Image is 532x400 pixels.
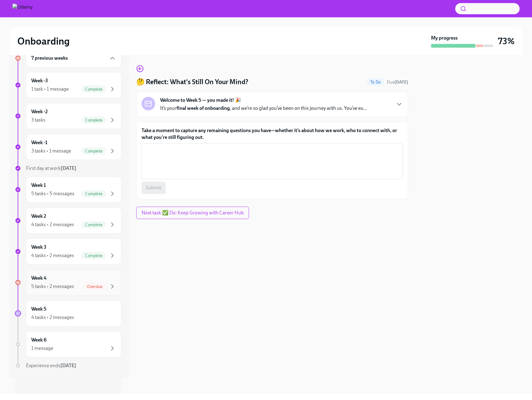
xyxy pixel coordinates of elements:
[81,87,106,92] span: Complete
[26,49,121,67] div: 7 previous weeks
[160,105,367,112] p: It’s your , and we’re so glad you’ve been on this journey with us. You’ve ex...
[431,35,458,41] strong: My progress
[31,117,46,123] div: 3 tasks
[81,253,106,258] span: Complete
[15,72,121,98] a: Week -31 task • 1 messageComplete
[142,127,403,141] label: Take a moment to capture any remaining questions you have—whether it’s about how we work, who to ...
[498,36,515,47] h3: 73%
[31,55,68,62] h6: 7 previous weeks
[15,165,121,172] a: First day at work[DATE]
[83,284,106,289] span: Overdue
[31,108,48,115] h6: Week -2
[15,239,121,265] a: Week 34 tasks • 2 messagesComplete
[81,118,106,123] span: Complete
[31,275,46,282] h6: Week 4
[31,139,47,146] h6: Week -1
[136,207,249,219] button: Next task:✅ Do: Keep Growing with Career Hub
[81,149,106,153] span: Complete
[31,148,71,154] div: 3 tasks • 1 message
[142,210,244,216] span: Next task : ✅ Do: Keep Growing with Career Hub
[31,314,74,321] div: 4 tasks • 2 messages
[81,191,106,196] span: Complete
[17,35,70,47] h2: Onboarding
[136,77,248,87] h4: 🤔 Reflect: What's Still On Your Mind?
[31,86,69,92] div: 1 task • 1 message
[395,80,408,85] strong: [DATE]
[15,208,121,234] a: Week 24 tasks • 2 messagesComplete
[26,363,76,368] span: Experience ends
[387,79,408,85] span: August 16th, 2025 10:00
[31,283,74,290] div: 5 tasks • 2 messages
[15,177,121,203] a: Week 15 tasks • 5 messagesComplete
[15,134,121,160] a: Week -13 tasks • 1 messageComplete
[15,300,121,326] a: Week 54 tasks • 2 messages
[12,4,33,14] img: Udemy
[15,331,121,357] a: Week 61 message
[387,80,408,85] span: Due
[60,363,76,368] strong: [DATE]
[26,165,76,171] span: First day at work
[31,221,74,228] div: 4 tasks • 2 messages
[81,222,106,227] span: Complete
[177,105,230,111] strong: final week of onboarding
[31,337,46,343] h6: Week 6
[31,244,46,251] h6: Week 3
[31,345,53,352] div: 1 message
[31,182,46,189] h6: Week 1
[367,80,384,84] span: To Do
[15,103,121,129] a: Week -23 tasksComplete
[31,252,74,259] div: 4 tasks • 2 messages
[61,165,76,171] strong: [DATE]
[160,97,241,104] strong: Welcome to Week 5 — you made it! 🎉
[31,213,46,220] h6: Week 2
[15,269,121,295] a: Week 45 tasks • 2 messagesOverdue
[31,77,48,84] h6: Week -3
[31,306,46,312] h6: Week 5
[31,190,74,197] div: 5 tasks • 5 messages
